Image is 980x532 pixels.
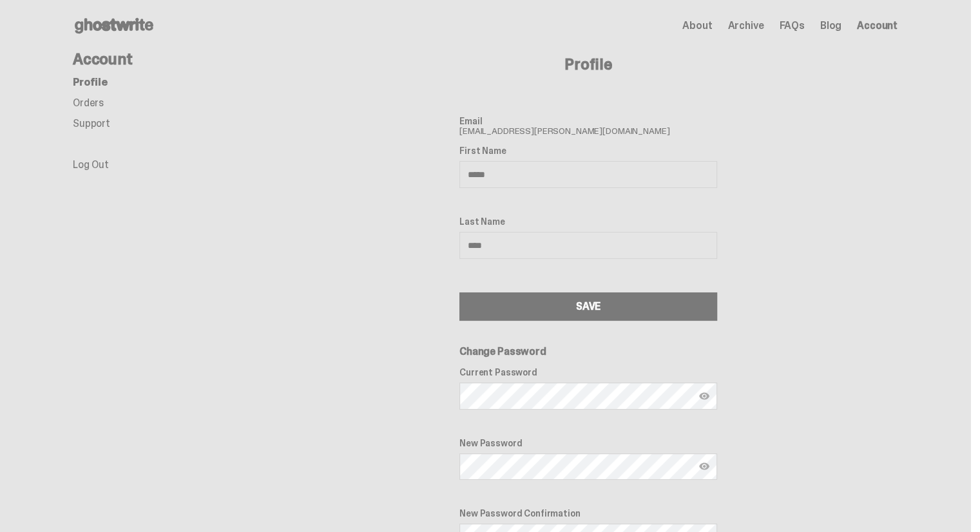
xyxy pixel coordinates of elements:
a: FAQs [779,21,804,31]
a: Support [73,117,110,130]
a: Profile [73,75,108,89]
label: New Password [459,438,717,448]
img: Show password [699,391,709,401]
h4: Profile [279,57,898,72]
label: Current Password [459,367,717,377]
a: Orders [73,96,104,109]
button: SAVE [459,292,717,321]
a: Archive [727,21,764,31]
a: Blog [820,21,841,31]
a: Account [857,21,898,31]
label: Last Name [459,216,717,227]
a: About [682,21,712,31]
span: [EMAIL_ADDRESS][PERSON_NAME][DOMAIN_NAME] [459,116,717,135]
label: New Password Confirmation [459,508,717,518]
img: Show password [699,461,709,471]
h4: Account [73,52,279,67]
label: First Name [459,146,717,156]
h6: Change Password [459,347,717,357]
label: Email [459,116,717,126]
a: Log Out [73,158,109,171]
div: SAVE [576,301,600,312]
